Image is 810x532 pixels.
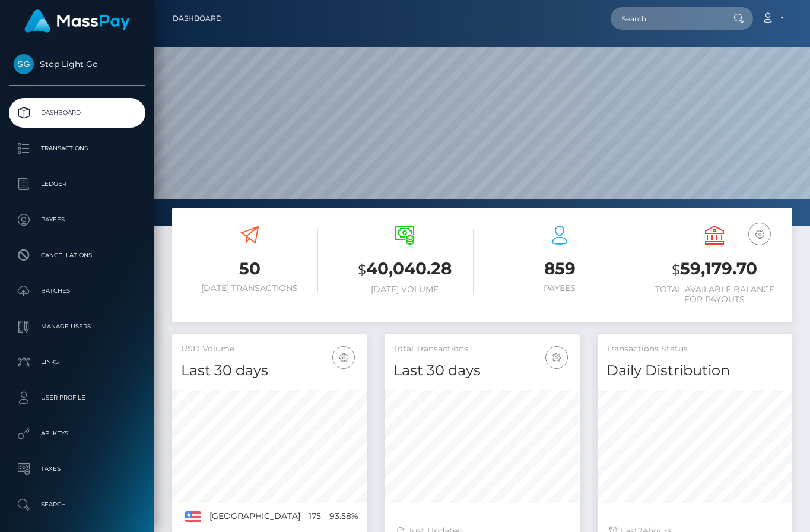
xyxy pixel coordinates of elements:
p: Transactions [14,140,141,157]
a: Cancellations [9,240,145,270]
h4: Last 30 days [393,360,570,381]
img: MassPay Logo [24,9,130,33]
a: Batches [9,276,145,306]
span: Stop Light Go [9,59,145,69]
small: $ [358,261,366,278]
p: Search [14,496,141,514]
small: $ [672,261,680,278]
a: Dashboard [173,6,222,31]
p: Ledger [14,175,141,193]
h4: Daily Distribution [606,360,783,381]
p: Dashboard [14,104,141,122]
a: Search [9,490,145,520]
a: Taxes [9,454,145,484]
p: Manage Users [14,318,141,335]
h3: 40,040.28 [336,257,473,281]
h5: Total Transactions [393,343,570,355]
p: Taxes [14,460,141,478]
a: Ledger [9,169,145,199]
a: Links [9,347,145,377]
h6: [DATE] Transactions [181,283,318,293]
input: Search... [611,7,722,30]
a: Dashboard [9,98,145,128]
h6: Total Available Balance for Payouts [646,284,783,305]
td: [GEOGRAPHIC_DATA] [205,503,304,530]
td: 175 [304,503,325,530]
a: Manage Users [9,312,145,341]
h6: Payees [491,283,628,293]
a: Payees [9,205,145,235]
p: Batches [14,282,141,300]
td: 93.58% [325,503,363,530]
h5: USD Volume [181,343,358,355]
h3: 59,179.70 [646,257,783,281]
h3: 859 [491,257,628,280]
a: User Profile [9,383,145,413]
img: Stop Light Go [14,54,34,74]
a: API Keys [9,419,145,448]
a: Transactions [9,134,145,163]
p: API Keys [14,425,141,442]
h6: [DATE] Volume [336,284,473,294]
p: User Profile [14,389,141,407]
p: Cancellations [14,246,141,264]
h3: 50 [181,257,318,280]
p: Links [14,353,141,371]
h5: Transactions Status [606,343,783,355]
h4: Last 30 days [181,360,358,381]
p: Payees [14,211,141,229]
img: US.png [185,511,201,522]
